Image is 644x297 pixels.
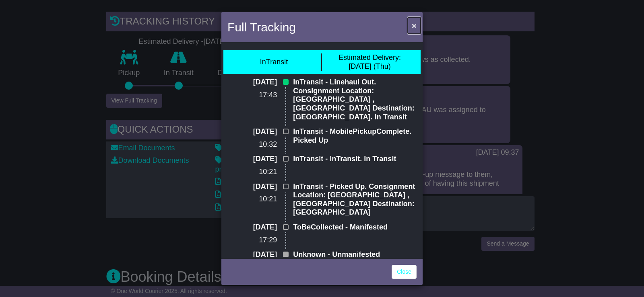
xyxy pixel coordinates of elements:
[293,78,417,121] p: InTransit - Linehaul Out. Consignment Location: [GEOGRAPHIC_DATA] , [GEOGRAPHIC_DATA] Destination...
[227,250,277,259] p: [DATE]
[260,58,288,67] div: InTransit
[227,236,277,245] p: 17:29
[293,250,417,259] p: Unknown - Unmanifested
[339,53,401,61] span: Estimated Delivery:
[227,140,277,149] p: 10:32
[227,168,277,176] p: 10:21
[392,265,417,279] a: Close
[412,21,417,30] span: ×
[227,223,277,232] p: [DATE]
[227,195,277,204] p: 10:21
[408,17,421,34] button: Close
[339,53,401,71] div: [DATE] (Thu)
[293,127,417,145] p: InTransit - MobilePickupComplete. Picked Up
[227,155,277,164] p: [DATE]
[293,223,417,232] p: ToBeCollected - Manifested
[227,127,277,136] p: [DATE]
[293,155,417,164] p: InTransit - InTransit. In Transit
[227,18,296,36] h4: Full Tracking
[227,78,277,87] p: [DATE]
[227,182,277,191] p: [DATE]
[227,91,277,100] p: 17:43
[293,182,417,217] p: InTransit - Picked Up. Consignment Location: [GEOGRAPHIC_DATA] , [GEOGRAPHIC_DATA] Destination: [...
